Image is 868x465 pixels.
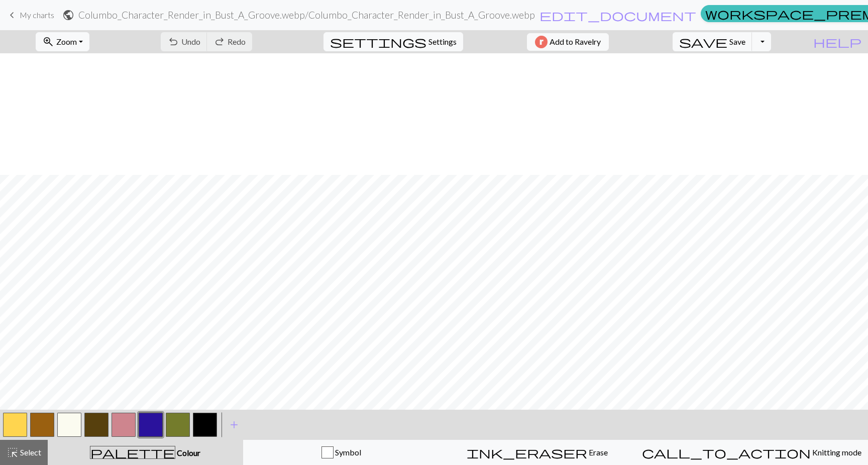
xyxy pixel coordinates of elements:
[243,440,440,465] button: Symbol
[323,32,463,51] button: SettingsSettings
[56,37,77,46] span: Zoom
[642,445,811,459] span: call_to_action
[36,32,89,51] button: Zoom
[90,445,175,459] span: palette
[729,37,745,46] span: Save
[6,7,54,24] a: My charts
[535,36,548,48] img: Ravelry
[679,35,727,49] span: save
[539,8,696,22] span: edit_document
[813,35,861,49] span: help
[550,36,601,48] span: Add to Ravelry
[635,440,868,465] button: Knitting mode
[78,9,535,21] h2: Columbo_Character_Render_in_Bust_A_Groove.webp / Columbo_Character_Render_in_Bust_A_Groove.webp
[527,33,609,51] button: Add to Ravelry
[48,440,243,465] button: Colour
[20,10,54,20] span: My charts
[587,447,608,457] span: Erase
[334,447,361,457] span: Symbol
[175,448,200,457] span: Colour
[439,440,635,465] button: Erase
[228,418,240,432] span: add
[428,36,457,48] span: Settings
[42,35,54,49] span: zoom_in
[673,32,752,51] button: Save
[467,445,587,459] span: ink_eraser
[330,36,426,48] i: Settings
[6,8,18,22] span: keyboard_arrow_left
[811,447,861,457] span: Knitting mode
[7,445,19,459] span: highlight_alt
[330,35,426,49] span: settings
[19,447,41,457] span: Select
[62,8,74,22] span: public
